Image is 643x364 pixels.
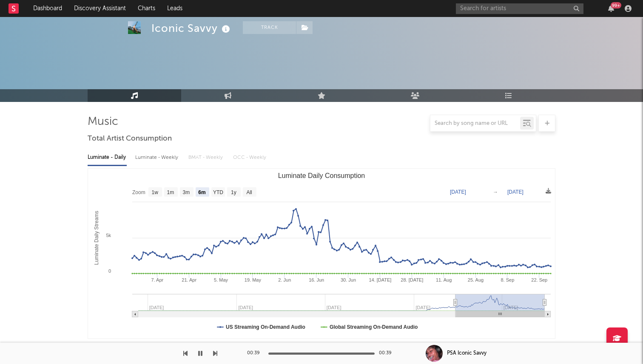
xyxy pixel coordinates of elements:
[152,189,159,195] text: 1w
[468,277,484,282] text: 25. Aug
[151,277,163,282] text: 7. Apr
[213,189,223,195] text: YTD
[243,21,296,34] button: Track
[214,277,228,282] text: 5. May
[198,189,205,195] text: 6m
[447,350,487,357] div: PSA Iconic Savvy
[436,277,452,282] text: 11. Aug
[531,277,547,282] text: 22. Sep
[151,21,232,35] div: Iconic Savvy
[132,189,145,195] text: Zoom
[493,189,498,195] text: →
[278,277,291,282] text: 2. Jun
[88,169,555,339] svg: Luminate Daily Consumption
[450,189,466,195] text: [DATE]
[507,189,524,195] text: [DATE]
[278,172,365,179] text: Luminate Daily Consumption
[369,277,391,282] text: 14. [DATE]
[135,150,180,165] div: Luminate - Weekly
[501,277,514,282] text: 8. Sep
[247,348,264,358] div: 00:39
[430,120,520,127] input: Search by song name or URL
[108,268,111,274] text: 0
[182,277,196,282] text: 21. Apr
[226,324,305,330] text: US Streaming On-Demand Audio
[245,277,262,282] text: 19. May
[88,134,172,144] span: Total Artist Consumption
[246,189,252,195] text: All
[231,189,236,195] text: 1y
[309,277,324,282] text: 16. Jun
[167,189,174,195] text: 1m
[94,211,100,265] text: Luminate Daily Streams
[401,277,423,282] text: 28. [DATE]
[330,324,418,330] text: Global Streaming On-Demand Audio
[341,277,356,282] text: 30. Jun
[456,3,583,14] input: Search for artists
[106,233,111,238] text: 5k
[183,189,190,195] text: 3m
[88,150,127,165] div: Luminate - Daily
[608,5,614,12] button: 99+
[611,2,621,8] div: 99 +
[379,348,396,358] div: 00:39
